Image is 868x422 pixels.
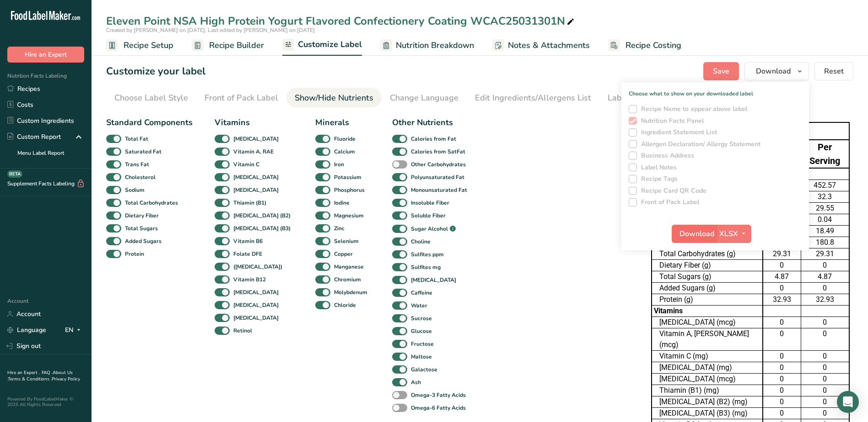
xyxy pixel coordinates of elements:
[233,237,263,245] b: Vitamin B6
[298,38,362,51] span: Customize Label
[334,160,344,169] b: Iron
[411,365,437,374] b: Galactose
[637,187,707,195] span: Recipe Card QR Code
[508,39,590,52] span: Notes & Attachments
[411,135,456,143] b: Calories from Fat
[233,160,259,169] b: Vitamin C
[637,175,678,183] span: Recipe Tags
[295,92,373,104] div: Show/Hide Nutrients
[106,116,193,129] div: Standard Components
[392,116,470,129] div: Other Nutrients
[334,288,367,296] b: Molybdenum
[411,199,449,207] b: Insoluble Fiber
[125,173,156,181] b: Cholesterol
[652,260,763,271] td: Dietary Fiber (g)
[125,148,162,156] b: Saturated Fat
[125,237,162,245] b: Added Sugars
[765,351,799,362] div: 0
[233,250,262,258] b: Folate DFE
[803,385,847,396] div: 0
[652,271,763,283] td: Total Sugars (g)
[637,198,700,206] span: Front of Pack Label
[765,271,799,282] div: 4.87
[637,164,677,172] span: Label Notes
[106,64,205,79] h1: Customize your label
[42,369,53,376] a: FAQ .
[411,404,466,412] b: Omega-6 Fatty Acids
[703,62,739,80] button: Save
[411,353,432,361] b: Maltose
[334,224,345,232] b: Zinc
[652,396,763,408] td: [MEDICAL_DATA] (B2) (mg)
[608,92,669,104] div: Label Extra Info
[637,152,695,160] span: Business Address
[803,408,847,419] div: 0
[233,211,291,220] b: [MEDICAL_DATA] (B2)
[803,362,847,373] div: 0
[7,47,84,63] button: Hire an Expert
[814,62,853,80] button: Reset
[652,385,763,396] td: Thiamin (B1) (mg)
[233,186,279,194] b: [MEDICAL_DATA]
[233,148,274,156] b: Vitamin A, RAE
[125,211,159,220] b: Dietary Fiber
[803,283,847,294] div: 0
[765,385,799,396] div: 0
[233,327,252,335] b: Retinol
[106,35,173,56] a: Recipe Setup
[803,294,847,305] div: 32.93
[719,228,738,239] span: XLSX
[334,250,353,258] b: Copper
[396,39,474,52] span: Nutrition Breakdown
[411,378,421,386] b: Ash
[7,170,22,178] div: BETA
[233,173,279,181] b: [MEDICAL_DATA]
[411,276,456,284] b: [MEDICAL_DATA]
[625,39,681,52] span: Recipe Costing
[744,62,809,80] button: Download
[125,250,144,258] b: Protein
[837,391,859,413] div: Open Intercom Messenger
[233,135,279,143] b: [MEDICAL_DATA]
[621,82,809,98] p: Choose what to show on your downloaded label
[803,317,847,328] div: 0
[380,35,474,56] a: Nutrition Breakdown
[334,148,355,156] b: Calcium
[233,314,279,322] b: [MEDICAL_DATA]
[803,237,847,248] div: 180.8
[803,396,847,407] div: 0
[411,160,466,169] b: Other Carbohydrates
[334,275,361,284] b: Chromium
[803,226,847,237] div: 18.49
[652,408,763,419] td: [MEDICAL_DATA] (B3) (mg)
[652,248,763,260] td: Total Carbohydrates (g)
[637,128,717,137] span: Ingredient Statement List
[233,275,266,284] b: Vitamin B12
[7,322,46,338] a: Language
[637,117,704,125] span: Nutrition Facts Panel
[652,294,763,306] td: Protein (g)
[334,173,361,181] b: Potassium
[334,237,359,245] b: Selenium
[652,351,763,362] td: Vitamin C (mg)
[765,328,799,339] div: 0
[233,199,266,207] b: Thiamin (B1)
[765,374,799,385] div: 0
[52,376,80,382] a: Privacy Policy
[65,325,84,336] div: EN
[233,288,279,296] b: [MEDICAL_DATA]
[334,211,364,220] b: Magnesium
[334,186,365,194] b: Phosphorus
[411,237,431,246] b: Choline
[803,328,847,339] div: 0
[233,301,279,309] b: [MEDICAL_DATA]
[679,228,714,239] span: Download
[713,66,729,77] span: Save
[803,180,847,191] div: 452.57
[7,369,73,382] a: About Us .
[652,374,763,385] td: [MEDICAL_DATA] (mcg)
[652,362,763,374] td: [MEDICAL_DATA] (mg)
[125,160,149,169] b: Trans Fat
[209,39,264,52] span: Recipe Builder
[717,225,751,243] button: XLSX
